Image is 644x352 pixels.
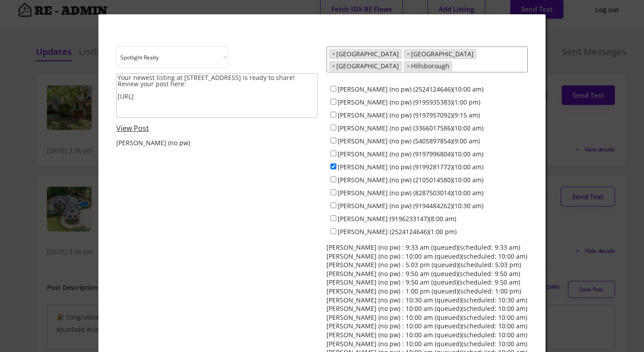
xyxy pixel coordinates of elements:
[338,227,457,236] label: [PERSON_NAME] (2524124646)(1:00 pm)
[404,49,476,59] li: Durham
[338,201,483,210] label: [PERSON_NAME] (no pw) (9194484262)(10:30 am)
[338,124,483,132] label: [PERSON_NAME] (no pw) (3366017586)(10:00 am)
[326,313,527,322] div: [PERSON_NAME] (no pw) : 10:00 am (queued)(scheduled: 10:00 am)
[326,260,521,269] div: [PERSON_NAME] (no pw) : 5:03 pm (queued)(scheduled: 5:03 pm)
[407,63,410,69] span: ×
[326,331,527,339] div: [PERSON_NAME] (no pw) : 10:00 am (queued)(scheduled: 10:00 am)
[338,189,483,197] label: [PERSON_NAME] (no pw) (8287503014)(10:00 am)
[326,296,527,305] div: [PERSON_NAME] (no pw) : 10:30 am (queued)(scheduled: 10:30 am)
[116,123,149,133] a: View Post
[326,339,527,348] div: [PERSON_NAME] (no pw) : 10:00 am (queued)(scheduled: 10:00 am)
[338,98,480,106] label: [PERSON_NAME] (no pw) (9195935383)(1:00 pm)
[338,137,480,145] label: [PERSON_NAME] (no pw) (5405897854)(9:00 am)
[407,51,410,57] span: ×
[404,61,452,71] li: Hillsborough
[329,61,402,71] li: Chapel Hill
[338,85,483,93] label: [PERSON_NAME] (no pw) (2524124646)(10:00 am)
[338,163,483,171] label: [PERSON_NAME] (no pw) (9199281772)(10:00 am)
[116,138,190,147] div: [PERSON_NAME] (no pw)
[338,214,456,223] label: [PERSON_NAME] (9196233147)(8:00 am)
[332,63,335,69] span: ×
[338,111,480,119] label: [PERSON_NAME] (no pw) (9197957092)(9:15 am)
[326,287,521,296] div: [PERSON_NAME] (no pw) : 1:00 pm (queued)(scheduled: 1:00 pm)
[338,150,483,158] label: [PERSON_NAME] (no pw) (9197996804)(10:00 am)
[332,51,335,57] span: ×
[329,49,402,59] li: Raleigh
[326,322,527,331] div: [PERSON_NAME] (no pw) : 10:00 am (queued)(scheduled: 10:00 am)
[338,176,483,184] label: [PERSON_NAME] (no pw) (2105014580)(10:00 am)
[326,243,520,252] div: [PERSON_NAME] (no pw) : 9:33 am (queued)(scheduled: 9:33 am)
[326,304,527,313] div: [PERSON_NAME] (no pw) : 10:00 am (queued)(scheduled: 10:00 am)
[326,278,520,287] div: [PERSON_NAME] (no pw) : 9:50 am (queued)(scheduled: 9:50 am)
[326,252,527,261] div: [PERSON_NAME] (no pw) : 10:00 am (queued)(scheduled: 10:00 am)
[326,269,520,278] div: [PERSON_NAME] (no pw) : 9:50 am (queued)(scheduled: 9:50 am)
